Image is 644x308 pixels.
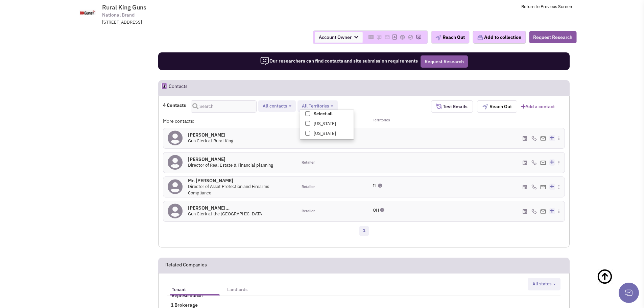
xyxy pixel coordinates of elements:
img: Please add to your accounts [400,34,405,40]
h5: Landlords [227,287,247,293]
button: All states [530,281,558,288]
a: 1 [359,226,369,236]
span: Retailer [302,209,315,214]
span: Director of Real Estate & Financial planning [188,162,273,168]
a: Tenant Representation [168,280,221,294]
span: Account Owner [315,32,362,43]
button: Add to collection [473,31,526,44]
span: Gun Clerk at Rural King [188,138,233,144]
a: Landlords [224,280,251,294]
button: Test Emails [431,100,473,113]
span: OH [373,207,379,213]
h2: Related Companies [165,258,207,273]
div: [STREET_ADDRESS] [102,19,279,26]
button: Request Research [529,31,576,43]
span: Gun Clerk at the [GEOGRAPHIC_DATA] [188,211,263,217]
img: plane.png [435,35,441,41]
h4: [PERSON_NAME] [188,156,273,162]
span: 1 Brokerage [167,302,198,308]
img: icon-collection-lavender.png [477,34,483,41]
span: National Brand [102,11,135,19]
img: icon-phone.png [531,136,537,141]
span: Test Emails [442,103,468,110]
a: Add a contact [521,103,555,110]
div: Role [297,118,364,124]
h4: [PERSON_NAME] [188,132,233,138]
img: Email%20Icon.png [540,161,546,165]
h4: 4 Contacts [163,102,186,108]
label: Illinois [300,120,354,128]
button: All contacts [261,103,293,110]
img: icon-phone.png [531,184,537,190]
img: Email%20Icon.png [540,185,546,189]
div: More contacts: [163,118,297,124]
span: Our researchers can find contacts and site submission requirements [260,58,418,64]
label: Select all [300,110,354,118]
h4: [PERSON_NAME]... [188,205,263,211]
input: Search [191,100,257,113]
a: Back To Top [597,262,630,306]
img: Please add to your accounts [408,34,413,40]
img: Email%20Icon.png [540,136,546,141]
img: icon-phone.png [531,209,537,214]
span: All states [532,281,551,287]
h4: Mr. [PERSON_NAME] [188,177,293,184]
button: Request Research [421,55,468,68]
span: Retailer [302,160,315,165]
button: Reach Out [431,31,469,44]
span: All Territories [302,103,329,109]
label: Ohio [300,129,354,138]
button: All Territories [300,103,335,110]
img: Please add to your accounts [384,34,390,40]
img: Email%20Icon.png [540,209,546,214]
h5: Tenant Representation [172,287,218,299]
button: Reach Out [477,100,517,113]
span: Director of Asset Protection and Firearms Compliance [188,184,269,196]
span: IL [373,183,377,189]
img: Please add to your accounts [376,34,382,40]
a: Return to Previous Screen [521,4,572,9]
img: icon-phone.png [531,160,537,165]
img: icon-researcher-20.png [260,56,269,66]
div: Territories [364,118,431,124]
img: Please add to your accounts [416,34,421,40]
h2: Contacts [169,80,188,95]
span: All contacts [263,103,287,109]
span: Retailer [302,184,315,190]
span: Rural King Guns [102,3,146,11]
img: plane.png [482,104,488,110]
